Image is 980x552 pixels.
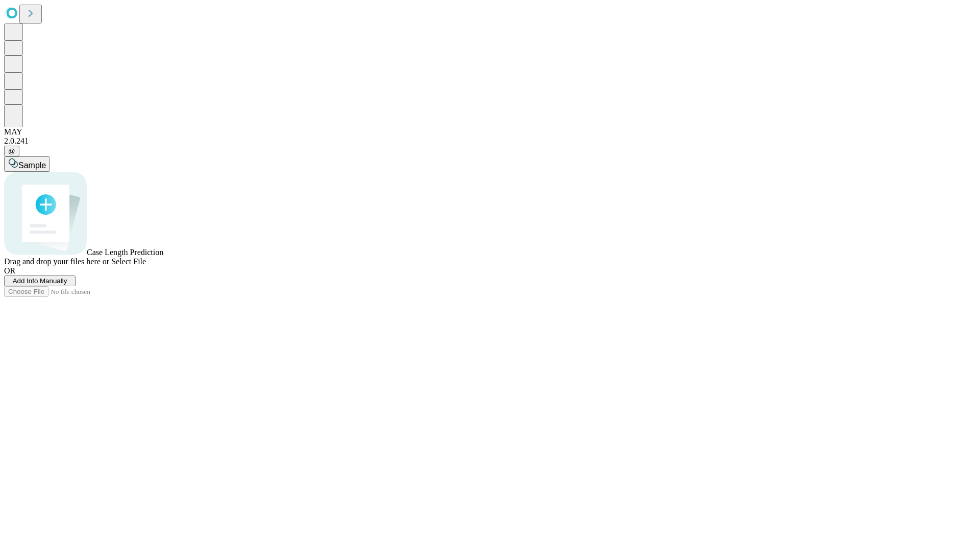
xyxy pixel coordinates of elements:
div: 2.0.241 [4,136,976,146]
span: Case Length Prediction [87,248,163,257]
div: MAY [4,127,976,136]
button: Add Info Manually [4,275,76,286]
span: Add Info Manually [13,277,67,285]
span: OR [4,266,15,275]
span: @ [8,147,15,155]
span: Sample [18,161,46,170]
span: Drag and drop your files here or [4,257,109,266]
button: @ [4,146,19,156]
button: Sample [4,156,50,172]
span: Select File [111,257,146,266]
